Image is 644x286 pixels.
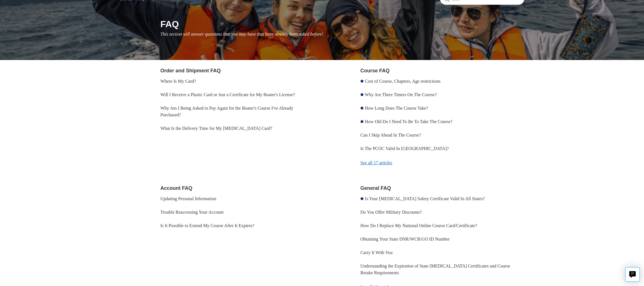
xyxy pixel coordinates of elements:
a: Why Am I Being Asked to Pay Again for the Boater's Course I've Already Purchased? [161,106,294,117]
a: General FAQ [360,185,391,191]
a: Is The PCOC Valid In [GEOGRAPHIC_DATA]? [360,146,449,151]
svg: Promoted article [360,93,364,96]
a: Understanding the Expiration of State [MEDICAL_DATA] Certificates and Course Retake Requirements [360,264,510,275]
a: Do You Offer Military Discounts? [360,210,422,214]
svg: Promoted article [360,197,364,200]
a: Where Is My Card? [161,79,196,84]
a: Updating Personal Information [161,196,216,201]
a: Is Your [MEDICAL_DATA] Safety Certificate Valid In All States? [365,196,485,201]
a: Trouble Reaccessing Your Account [161,210,224,214]
a: Why Are There Timers On The Course? [365,92,437,97]
a: Is It Possible to Extend My Course After It Expires? [161,223,255,228]
svg: Promoted article [360,120,364,123]
a: Account FAQ [161,185,192,191]
p: This section will answer questions that you may have that have already been asked before! [161,31,524,38]
a: Course FAQ [360,68,389,73]
a: How Long Does The Course Take? [365,106,428,110]
a: Obtaining Your State DNR/WCR/GO ID Number [360,237,450,241]
a: How Old Do I Need To Be To Take The Course? [365,119,452,124]
a: What Is the Delivery Time for My [MEDICAL_DATA] Card? [161,126,272,131]
a: Order and Shipment FAQ [161,68,221,73]
a: Can I Skip Ahead In The Course? [360,133,421,137]
a: Carry It With You [360,250,393,255]
button: Live chat [625,267,640,282]
svg: Promoted article [360,79,364,83]
a: How Do I Replace My National Online Course Card/Certificate? [360,223,477,228]
a: Will I Receive a Plastic Card or Just a Certificate for My Boater's License? [161,92,295,97]
h1: FAQ [161,17,524,31]
a: Cost of Course, Chapters, Age restrictions [365,79,441,84]
a: See all 17 articles [360,155,524,170]
svg: Promoted article [360,106,364,110]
